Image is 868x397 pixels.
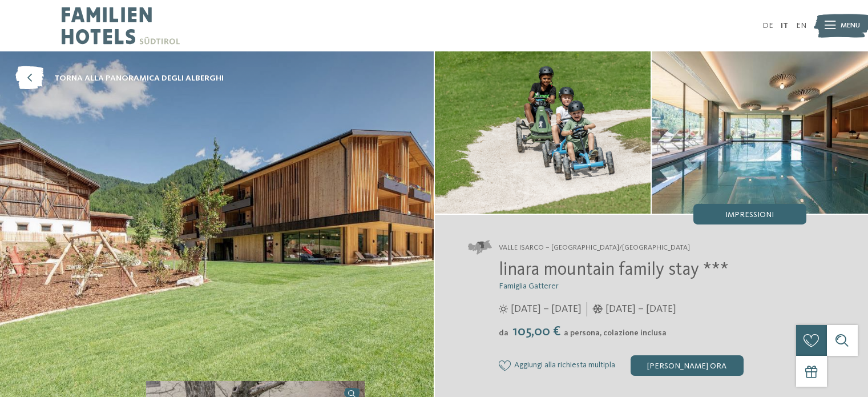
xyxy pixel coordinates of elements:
[511,302,582,316] span: [DATE] – [DATE]
[510,325,563,339] span: 105,00 €
[781,22,788,30] a: IT
[564,329,667,337] span: a persona, colazione inclusa
[762,22,773,30] a: DE
[15,67,224,90] a: torna alla panoramica degli alberghi
[435,51,651,214] img: Un luogo ideale per Little Nature Ranger a Valles
[592,304,603,314] i: Orari d'apertura inverno
[631,355,744,376] div: [PERSON_NAME] ora
[796,22,806,30] a: EN
[499,261,729,279] span: linara mountain family stay ***
[499,304,508,314] i: Orari d'apertura estate
[841,21,860,31] span: Menu
[652,51,868,214] img: Un luogo ideale per Little Nature Ranger a Valles
[54,73,224,84] span: torna alla panoramica degli alberghi
[514,361,615,370] span: Aggiungi alla richiesta multipla
[499,329,508,337] span: da
[605,302,676,316] span: [DATE] – [DATE]
[725,211,774,219] span: Impressioni
[499,282,559,290] span: Famiglia Gatterer
[499,243,690,253] span: Valle Isarco – [GEOGRAPHIC_DATA]/[GEOGRAPHIC_DATA]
